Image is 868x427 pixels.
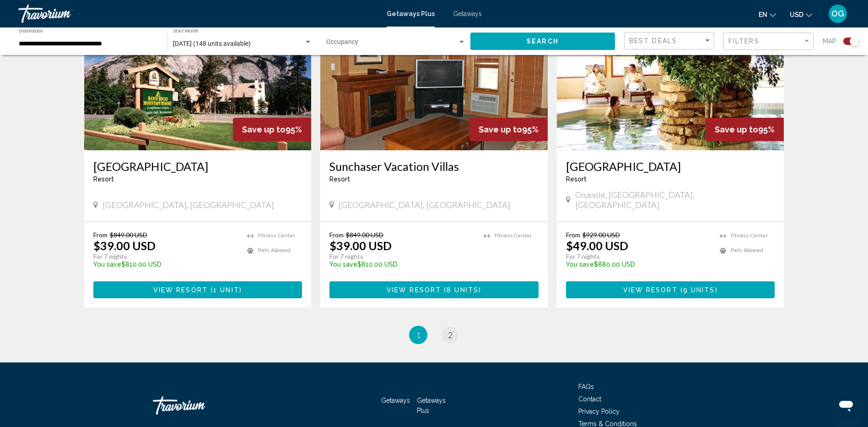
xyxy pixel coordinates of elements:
[448,330,453,340] span: 2
[566,281,775,298] button: View Resort(9 units)
[329,159,539,173] a: Sunchaser Vacation Villas
[575,190,775,210] span: Onanole, [GEOGRAPHIC_DATA], [GEOGRAPHIC_DATA]
[728,38,760,45] span: Filters
[566,252,711,261] p: For 7 nights
[417,397,446,414] a: Getaways Plus
[153,286,208,294] span: View Resort
[731,247,763,253] span: Pets Allowed
[566,261,711,268] p: $880.00 USD
[527,38,559,45] span: Search
[387,10,435,17] a: Getaways Plus
[329,175,350,183] span: Resort
[578,383,594,390] a: FAQs
[93,281,302,298] button: View Resort(1 unit)
[153,392,244,419] a: Travorium
[495,233,532,239] span: Fitness Center
[629,37,677,44] span: Best Deals
[346,231,383,239] span: $849.00 USD
[329,239,392,252] p: $39.00 USD
[18,5,377,23] a: Travorium
[329,261,357,268] span: You save
[566,159,775,173] a: [GEOGRAPHIC_DATA]
[723,32,814,51] button: Filter
[233,118,311,141] div: 95%
[566,175,587,183] span: Resort
[329,261,474,268] p: $810.00 USD
[93,159,302,173] a: [GEOGRAPHIC_DATA]
[759,11,767,18] span: en
[387,286,441,294] span: View Resort
[329,231,344,239] span: From
[759,8,776,21] button: Change language
[93,261,238,268] p: $810.00 USD
[173,40,251,47] span: [DATE] (148 units available)
[731,233,768,239] span: Fitness Center
[582,231,620,239] span: $929.00 USD
[790,11,803,18] span: USD
[790,8,812,21] button: Change currency
[557,4,784,150] img: 1080O01L.jpg
[339,200,510,210] span: [GEOGRAPHIC_DATA], [GEOGRAPHIC_DATA]
[469,118,548,141] div: 95%
[826,4,850,23] button: User Menu
[213,286,239,294] span: 1 unit
[683,286,715,294] span: 9 units
[258,233,295,239] span: Fitness Center
[93,239,156,252] p: $39.00 USD
[678,286,718,294] span: ( )
[831,9,844,18] span: OG
[453,10,482,17] a: Getaways
[258,247,291,253] span: Pets Allowed
[441,286,481,294] span: ( )
[470,33,615,49] button: Search
[329,252,474,261] p: For 7 nights
[566,261,594,268] span: You save
[93,261,121,268] span: You save
[706,118,784,141] div: 95%
[320,4,548,150] img: C158I01L.jpg
[110,231,147,239] span: $849.00 USD
[208,286,242,294] span: ( )
[93,252,238,261] p: For 7 nights
[623,286,678,294] span: View Resort
[93,231,108,239] span: From
[578,408,620,415] a: Privacy Policy
[479,125,522,134] span: Save up to
[84,326,784,344] ul: Pagination
[715,125,758,134] span: Save up to
[242,125,286,134] span: Save up to
[93,175,114,183] span: Resort
[823,35,836,48] span: Map
[566,231,580,239] span: From
[447,286,479,294] span: 8 units
[102,200,274,210] span: [GEOGRAPHIC_DATA], [GEOGRAPHIC_DATA]
[329,281,539,298] button: View Resort(8 units)
[629,37,712,45] mat-select: Sort by
[416,330,421,340] span: 1
[831,390,861,420] iframe: Button to launch messaging window
[381,397,410,404] a: Getaways
[566,239,628,252] p: $49.00 USD
[84,4,312,150] img: 1637E01L.jpg
[578,395,601,403] a: Contact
